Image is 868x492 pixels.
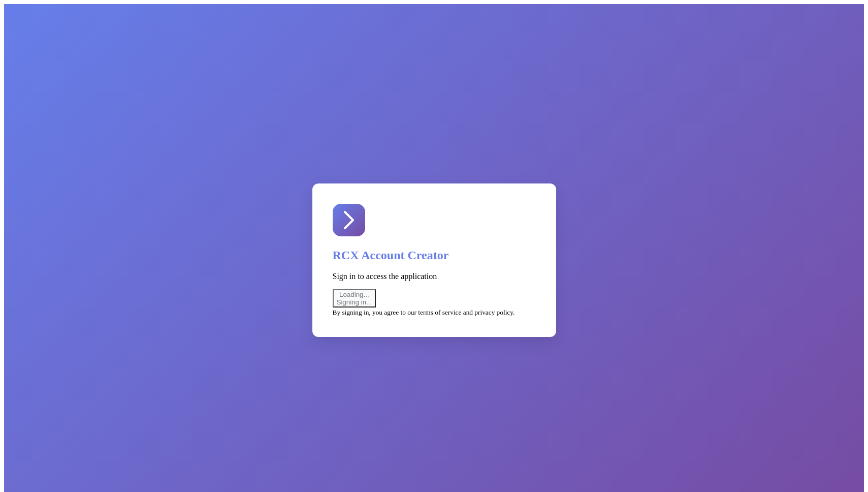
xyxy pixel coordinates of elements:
[339,291,369,298] span: Loading...
[333,272,536,281] p: Sign in to access the application
[333,249,536,262] h2: RCX Account Creator
[333,289,376,307] button: Loading...Signing in...
[333,309,515,316] small: By signing in, you agree to our terms of service and privacy policy.
[337,291,372,306] div: Signing in...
